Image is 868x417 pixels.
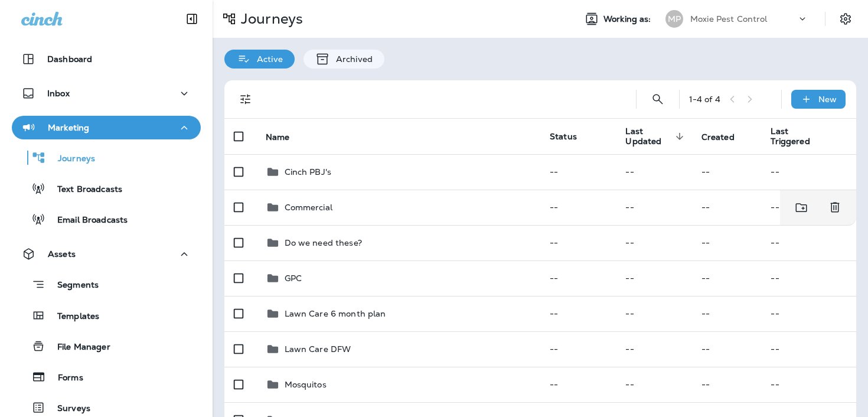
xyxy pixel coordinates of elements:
td: -- [761,190,830,225]
td: -- [540,260,616,296]
p: Inbox [47,89,70,98]
td: -- [761,225,856,260]
span: Working as: [603,14,654,24]
p: New [818,95,837,104]
button: Filters [234,87,257,111]
p: Dashboard [47,54,92,64]
button: Segments [12,272,201,297]
button: File Manager [12,334,201,359]
button: Delete [823,196,847,220]
p: Archived [330,54,373,64]
p: Surveys [45,403,90,415]
td: -- [761,154,856,190]
div: 1 - 4 of 4 [689,95,720,104]
span: Name [266,132,290,142]
p: Commercial [285,203,332,212]
button: Email Broadcasts [12,207,201,232]
button: Templates [12,303,201,328]
button: Journeys [12,145,201,170]
td: -- [616,296,691,331]
span: Created [701,132,750,142]
div: MP [665,10,683,28]
button: Text Broadcasts [12,176,201,201]
p: Segments [45,280,99,292]
button: Dashboard [12,47,201,71]
td: -- [692,296,762,331]
p: Email Broadcasts [45,215,128,226]
td: -- [692,331,762,367]
td: -- [692,190,762,225]
button: Marketing [12,116,201,139]
span: Status [550,131,577,142]
p: Assets [48,249,76,259]
button: Inbox [12,82,201,105]
td: -- [540,154,616,190]
button: Settings [835,8,856,30]
p: Mosquitos [285,380,327,389]
p: Cinch PBJ's [285,167,332,177]
button: Collapse Sidebar [175,7,208,31]
td: -- [692,260,762,296]
button: Forms [12,364,201,389]
td: -- [540,225,616,260]
td: -- [616,154,691,190]
p: Marketing [48,123,89,132]
p: File Manager [45,342,110,353]
p: Text Broadcasts [45,184,122,196]
p: Lawn Care 6 month plan [285,309,386,318]
span: Last Triggered [771,126,810,146]
p: Active [251,54,283,64]
td: -- [761,296,856,331]
td: -- [540,296,616,331]
td: -- [616,331,691,367]
p: GPC [285,273,302,283]
td: -- [616,260,691,296]
p: Do we need these? [285,238,362,247]
span: Name [266,132,305,142]
button: Search Journeys [646,87,670,111]
td: -- [616,367,691,402]
td: -- [761,331,856,367]
span: Last Updated [625,126,671,146]
span: Last Triggered [771,126,825,146]
p: Journeys [236,10,303,28]
span: Last Updated [625,126,687,146]
p: Lawn Care DFW [285,344,351,354]
td: -- [540,367,616,402]
p: Forms [46,373,83,384]
span: Created [701,132,735,142]
td: -- [616,190,691,225]
td: -- [692,367,762,402]
td: -- [761,367,856,402]
p: Templates [45,311,99,322]
button: Move to folder [789,196,814,220]
p: Journeys [46,154,95,165]
td: -- [616,225,691,260]
td: -- [761,260,856,296]
td: -- [692,154,762,190]
td: -- [692,225,762,260]
p: Moxie Pest Control [690,14,768,24]
td: -- [540,331,616,367]
td: -- [540,190,616,225]
button: Assets [12,242,201,266]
